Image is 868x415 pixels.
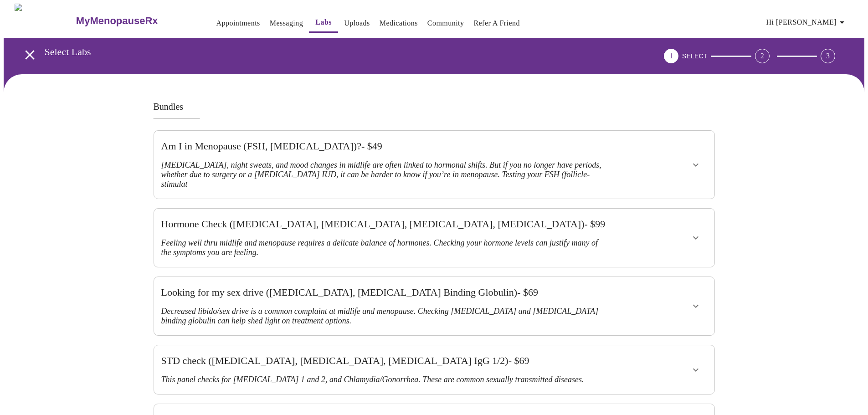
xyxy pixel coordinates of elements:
[755,49,770,63] div: 2
[270,17,303,30] a: Messaging
[821,49,835,63] div: 3
[427,17,464,30] a: Community
[763,13,851,31] button: Hi [PERSON_NAME]
[161,140,608,152] h3: Am I in Menopause (FSH, [MEDICAL_DATA])? - $ 49
[376,14,421,32] button: Medications
[161,218,608,230] h3: Hormone Check ([MEDICAL_DATA], [MEDICAL_DATA], [MEDICAL_DATA], [MEDICAL_DATA]) - $ 99
[380,17,418,30] a: Medications
[216,17,260,30] a: Appointments
[213,14,264,32] button: Appointments
[766,16,847,29] span: Hi [PERSON_NAME]
[664,49,678,63] div: 1
[473,17,520,30] a: Refer a Friend
[161,355,608,367] h3: STD check ([MEDICAL_DATA], [MEDICAL_DATA], [MEDICAL_DATA] IgG 1/2) - $ 69
[685,227,707,249] button: show more
[685,154,707,176] button: show more
[161,238,608,257] h3: Feeling well thru midlife and menopause requires a delicate balance of hormones. Checking your ho...
[682,52,707,60] span: SELECT
[161,160,608,189] h3: [MEDICAL_DATA], night sweats, and mood changes in midlife are often linked to hormonal shifts. Bu...
[45,46,613,58] h3: Select Labs
[154,102,715,112] h3: Bundles
[76,15,158,27] h3: MyMenopauseRx
[266,14,307,32] button: Messaging
[340,14,374,32] button: Uploads
[685,359,707,381] button: show more
[161,375,608,384] h3: This panel checks for [MEDICAL_DATA] 1 and 2, and Chlamydia/Gonorrhea. These are common sexually ...
[309,13,338,33] button: Labs
[75,5,194,37] a: MyMenopauseRx
[161,307,608,326] h3: Decreased libido/sex drive is a common complaint at midlife and menopause. Checking [MEDICAL_DATA...
[424,14,468,32] button: Community
[344,17,370,30] a: Uploads
[161,287,608,298] h3: Looking for my sex drive ([MEDICAL_DATA], [MEDICAL_DATA] Binding Globulin) - $ 69
[15,4,75,38] img: MyMenopauseRx Logo
[470,14,524,32] button: Refer a Friend
[315,16,332,29] a: Labs
[16,41,43,68] button: open drawer
[685,295,707,317] button: show more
